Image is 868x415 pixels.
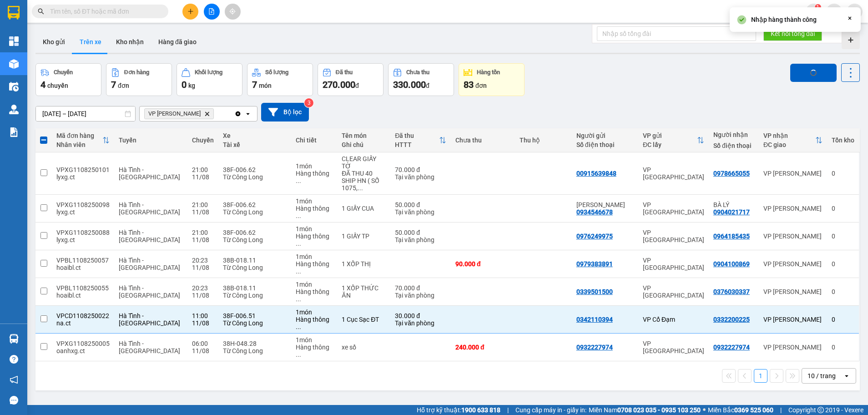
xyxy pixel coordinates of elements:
[296,316,333,330] div: Hàng thông thường
[818,407,824,413] span: copyright
[816,4,819,10] span: 1
[576,344,613,351] div: 0932227974
[40,79,45,90] span: 4
[195,69,222,76] div: Khối lượng
[323,79,355,90] span: 270.000
[395,141,439,148] div: HTTT
[296,233,333,247] div: Hàng thông thường
[395,229,446,236] div: 50.000 đ
[638,128,709,152] th: Toggle SortBy
[763,316,823,323] div: VP [PERSON_NAME]
[780,405,782,415] span: |
[576,288,613,295] div: 0339501500
[119,166,180,181] span: Hà Tĩnh - [GEOGRAPHIC_DATA]
[763,141,815,148] div: ĐC giao
[192,319,214,327] div: 11/08
[763,344,823,351] div: VP [PERSON_NAME]
[247,63,313,96] button: Số lượng7món
[56,340,110,347] div: VPXG1108250005
[204,111,210,116] svg: Delete
[223,319,287,327] div: Từ Công Long
[216,109,217,118] input: Selected VP Hoàng Liệt.
[847,4,863,20] button: caret-down
[455,260,510,268] div: 90.000 đ
[192,229,214,236] div: 21:00
[390,128,451,152] th: Toggle SortBy
[713,260,750,268] div: 0904100869
[355,82,359,89] span: đ
[751,15,817,25] div: Nhập hàng thành công
[406,69,429,76] div: Chưa thu
[763,26,822,41] button: Kết nối tổng đài
[342,344,386,351] div: xe số
[144,108,214,119] span: VP Hoàng Liệt, close by backspace
[417,405,500,415] span: Hỗ trợ kỹ thuật:
[713,142,754,149] div: Số điện thoại
[342,316,386,323] div: 1 Cục Sạc ĐT
[763,170,823,177] div: VP [PERSON_NAME]
[109,31,151,53] button: Kho nhận
[296,205,333,219] div: Hàng thông thường
[106,63,172,96] button: Đơn hàng7đơn
[832,316,854,323] div: 0
[56,264,110,271] div: hoaibl.ct
[296,240,301,247] span: ...
[576,316,613,323] div: 0342110394
[56,284,110,292] div: VPBL1108250055
[296,344,333,358] div: Hàng thông thường
[192,166,214,173] div: 21:00
[713,344,750,351] div: 0932227974
[192,292,214,299] div: 11/08
[395,312,446,319] div: 30.000 đ
[395,201,446,208] div: 50.000 đ
[643,132,697,139] div: VP gửi
[223,166,287,173] div: 38F-006.62
[703,408,706,412] span: ⚪️
[459,63,525,96] button: Hàng tồn83đơn
[296,260,333,275] div: Hàng thông thường
[342,132,386,139] div: Tên món
[643,166,704,181] div: VP [GEOGRAPHIC_DATA]
[259,82,272,89] span: món
[192,312,214,319] div: 11:00
[763,5,806,17] span: tuanhl.ct
[395,132,439,139] div: Đã thu
[617,406,701,414] strong: 0708 023 035 - 0935 103 250
[119,229,180,243] span: Hà Tĩnh - [GEOGRAPHIC_DATA]
[395,166,446,173] div: 70.000 đ
[336,69,353,76] div: Đã thu
[234,110,242,117] svg: Clear all
[148,110,201,117] span: VP Hoàng Liệt
[843,372,850,380] svg: open
[296,309,333,316] div: 1 món
[119,201,180,216] span: Hà Tĩnh - [GEOGRAPHIC_DATA]
[223,257,287,264] div: 38B-018.11
[395,284,446,292] div: 70.000 đ
[296,177,301,184] span: ...
[832,260,854,268] div: 0
[225,4,241,20] button: aim
[576,233,613,240] div: 0976249975
[8,6,20,20] img: logo-vxr
[815,4,821,10] sup: 1
[119,284,180,299] span: Hà Tĩnh - [GEOGRAPHIC_DATA]
[36,106,135,121] input: Select a date range.
[192,347,214,354] div: 11/08
[9,334,19,344] img: warehouse-icon
[713,131,754,138] div: Người nhận
[56,257,110,264] div: VPBL1108250057
[56,236,110,243] div: lyxg.ct
[832,233,854,240] div: 0
[56,166,110,173] div: VPXG1108250101
[342,233,386,240] div: 1 GIẤY TP
[754,369,767,383] button: 1
[56,132,102,139] div: Mã đơn hàng
[192,284,214,292] div: 20:23
[56,208,110,216] div: lyxg.ct
[763,233,823,240] div: VP [PERSON_NAME]
[38,8,44,15] span: search
[56,141,102,148] div: Nhân viên
[342,155,386,170] div: CLEAR GIẤY TỜ
[832,170,854,177] div: 0
[296,170,333,184] div: Hàng thông thường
